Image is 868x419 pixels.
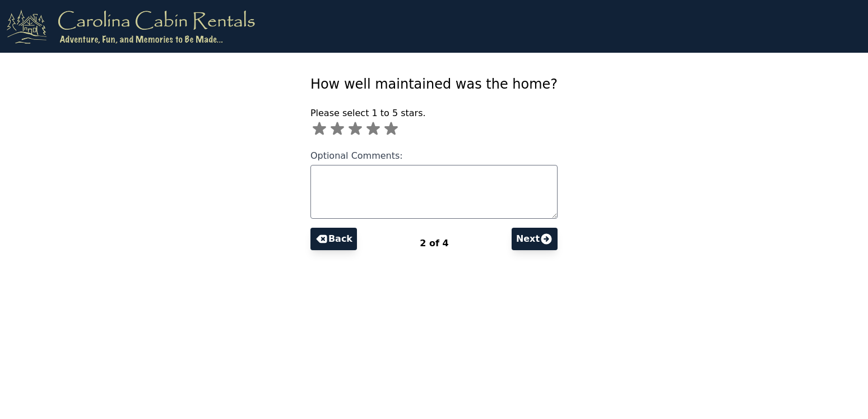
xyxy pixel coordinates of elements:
span: 2 of 4 [420,238,448,248]
img: logo.png [7,9,255,44]
textarea: Optional Comments: [310,165,558,219]
span: How well maintained was the home? [310,76,558,92]
p: Please select 1 to 5 stars. [310,107,558,120]
button: Next [512,228,558,250]
span: Optional Comments: [310,150,403,161]
button: Back [310,228,357,250]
